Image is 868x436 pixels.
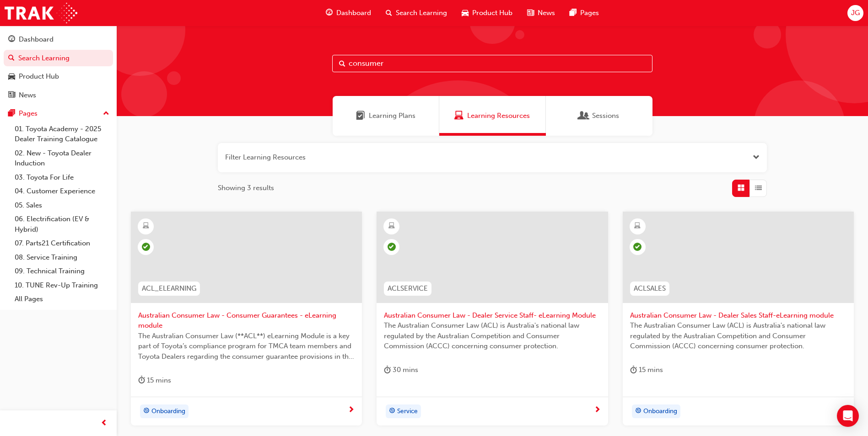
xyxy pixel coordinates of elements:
[847,5,863,21] button: JG
[755,183,762,193] span: List
[339,58,345,69] span: Search
[388,283,428,294] span: ACLSERVICE
[439,96,546,136] a: Learning ResourcesLearning Resources
[384,320,600,351] span: The Australian Consumer Law (ACL) is Australia's national law regulated by the Australian Competi...
[580,8,599,18] span: Pages
[546,96,652,136] a: SessionsSessions
[318,4,378,22] a: guage-iconDashboard
[11,236,113,250] a: 07. Parts21 Certification
[378,4,454,22] a: search-iconSearch Learning
[467,111,530,121] span: Learning Resources
[472,8,512,18] span: Product Hub
[454,111,464,121] span: Learning Resources
[4,105,113,122] button: Pages
[635,405,642,417] span: target-icon
[11,278,113,292] a: 10. TUNE Rev-Up Training
[8,110,15,118] span: pages-icon
[4,50,113,67] a: Search Learning
[11,146,113,170] a: 02. New - Toyota Dealer Induction
[396,8,447,18] span: Search Learning
[634,283,666,294] span: ACLSALES
[142,283,196,294] span: ACL_ELEARNING
[11,250,113,265] a: 08. Service Training
[4,29,113,105] button: DashboardSearch LearningProduct HubNews
[138,331,355,362] span: The Australian Consumer Law (**ACL**) eLearning Module is a key part of Toyota’s compliance progr...
[11,292,113,306] a: All Pages
[131,212,362,425] a: ACL_ELEARNINGAustralian Consumer Law - Consumer Guarantees - eLearning moduleThe Australian Consu...
[326,7,333,19] span: guage-icon
[19,34,54,45] div: Dashboard
[356,111,365,121] span: Learning Plans
[630,310,846,321] span: Australian Consumer Law - Dealer Sales Staff-eLearning module
[630,364,663,376] div: 15 mins
[151,406,185,417] span: Onboarding
[520,4,562,22] a: news-iconNews
[634,220,641,232] span: learningResourceType_ELEARNING-icon
[5,3,77,23] img: Trak
[138,375,171,386] div: 15 mins
[11,198,113,213] a: 05. Sales
[8,91,15,100] span: news-icon
[8,36,15,44] span: guage-icon
[103,108,109,120] span: up-icon
[386,7,392,19] span: search-icon
[527,7,534,19] span: news-icon
[336,8,371,18] span: Dashboard
[142,243,150,251] span: learningRecordVerb_COMPLETE-icon
[377,212,608,425] a: ACLSERVICEAustralian Consumer Law - Dealer Service Staff- eLearning ModuleThe Australian Consumer...
[11,184,113,198] a: 04. Customer Experience
[333,96,439,136] a: Learning PlansLearning Plans
[633,243,642,251] span: learningRecordVerb_PASS-icon
[11,212,113,236] a: 06. Electrification (EV & Hybrid)
[753,152,760,163] button: Open the filter
[384,364,418,376] div: 30 mins
[388,243,396,251] span: learningRecordVerb_PASS-icon
[8,73,15,81] span: car-icon
[538,8,555,18] span: News
[348,406,355,415] span: next-icon
[143,220,149,232] span: learningResourceType_ELEARNING-icon
[19,71,59,82] div: Product Hub
[454,4,520,22] a: car-iconProduct Hub
[19,108,38,119] div: Pages
[4,31,113,48] a: Dashboard
[218,183,274,193] span: Showing 3 results
[630,320,846,351] span: The Australian Consumer Law (ACL) is Australia's national law regulated by the Australian Competi...
[4,87,113,104] a: News
[11,122,113,146] a: 01. Toyota Academy - 2025 Dealer Training Catalogue
[623,212,854,425] a: ACLSALESAustralian Consumer Law - Dealer Sales Staff-eLearning moduleThe Australian Consumer Law ...
[4,68,113,85] a: Product Hub
[138,310,355,331] span: Australian Consumer Law - Consumer Guarantees - eLearning module
[592,111,619,121] span: Sessions
[11,170,113,185] a: 03. Toyota For Life
[562,4,606,22] a: pages-iconPages
[630,364,637,376] span: duration-icon
[332,55,652,72] input: Search...
[738,183,744,193] span: Grid
[643,406,677,417] span: Onboarding
[389,405,395,417] span: target-icon
[138,375,145,386] span: duration-icon
[384,364,391,376] span: duration-icon
[143,405,150,417] span: target-icon
[579,111,588,121] span: Sessions
[837,405,859,427] div: Open Intercom Messenger
[851,8,860,18] span: JG
[101,418,108,429] span: prev-icon
[369,111,415,121] span: Learning Plans
[397,406,418,417] span: Service
[8,54,15,63] span: search-icon
[570,7,577,19] span: pages-icon
[594,406,601,415] span: next-icon
[19,90,36,101] div: News
[462,7,469,19] span: car-icon
[11,264,113,278] a: 09. Technical Training
[388,220,395,232] span: learningResourceType_ELEARNING-icon
[384,310,600,321] span: Australian Consumer Law - Dealer Service Staff- eLearning Module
